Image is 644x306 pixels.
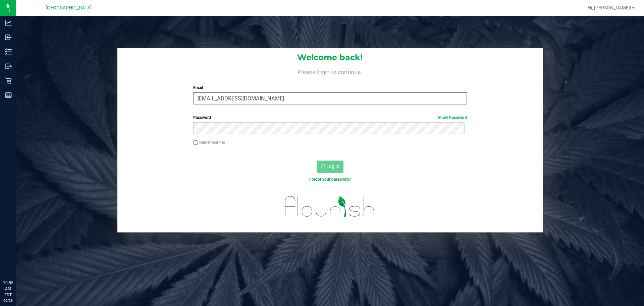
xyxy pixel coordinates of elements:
[309,177,351,182] a: Forgot your password?
[3,298,13,303] p: 09/28
[193,85,467,91] label: Email
[193,140,198,145] input: Remember me
[317,161,343,173] button: Log In
[46,5,92,11] span: [GEOGRAPHIC_DATA]
[5,34,12,41] inline-svg: Inbound
[588,5,631,10] span: Hi, [PERSON_NAME]!
[277,189,383,224] img: flourish_logo.svg
[438,115,467,120] a: Show Password
[5,19,12,26] inline-svg: Analytics
[193,139,225,145] label: Remember me
[193,115,211,120] span: Password
[5,92,12,98] inline-svg: Reports
[326,164,339,169] span: Log In
[117,53,543,62] h1: Welcome back!
[5,48,12,55] inline-svg: Inventory
[3,280,13,298] p: 10:55 AM EDT
[5,77,12,84] inline-svg: Retail
[117,67,543,75] h4: Please login to continue.
[5,63,12,70] inline-svg: Outbound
